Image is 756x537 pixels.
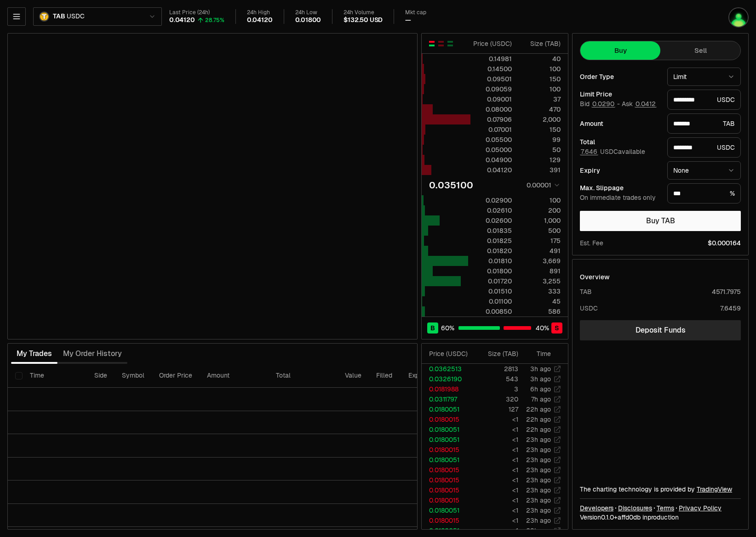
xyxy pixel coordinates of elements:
time: 3h ago [530,365,551,373]
button: My Trades [11,345,57,363]
div: 0.02900 [471,196,512,205]
a: Developers [580,503,613,513]
div: 3,669 [520,256,561,266]
div: 0.01800 [471,266,512,276]
button: 0.0412 [635,100,657,107]
div: 0.01810 [471,256,512,266]
time: 23h ago [526,435,551,444]
div: Limit Price [580,91,660,97]
span: affd0db63427e3aaa05d63b2d95ab0af378ed258 [618,513,641,521]
time: 6h ago [530,385,551,393]
div: 0.14981 [471,54,512,63]
div: 175 [520,236,561,245]
td: 543 [475,374,519,384]
div: 0.04120 [169,16,195,24]
div: 0.05000 [471,145,512,154]
button: Show Buy and Sell Orders [428,40,435,47]
div: 4571.7975 [712,287,741,296]
td: 0.0180051 [422,455,475,465]
button: Buy [580,41,660,60]
div: $132.50 USD [344,16,383,24]
td: <1 [475,475,519,485]
div: Size ( TAB ) [520,39,561,48]
td: <1 [475,515,519,526]
div: 28.75% [205,17,224,24]
div: 0.02610 [471,206,512,215]
div: 37 [520,95,561,104]
td: 0.0180015 [422,414,475,424]
th: Order Price [152,364,200,388]
div: 0.01720 [471,277,512,286]
td: 0.0326190 [422,374,475,384]
td: <1 [475,495,519,505]
div: 0.01835 [471,226,512,235]
button: Buy TAB [580,211,741,231]
div: 333 [520,287,561,296]
button: Limit [667,68,741,86]
th: Symbol [115,364,152,388]
time: 23h ago [526,446,551,454]
div: Version 0.1.0 + in production [580,513,741,522]
time: 23h ago [526,476,551,484]
div: Last Price (24h) [169,9,224,16]
div: The charting technology is provided by [580,485,741,494]
td: 0.0180051 [422,435,475,445]
div: 0.04120 [471,165,512,175]
div: 50 [520,145,561,154]
td: 0.0180015 [422,475,475,485]
a: Privacy Policy [679,503,722,513]
span: Ask [622,100,657,108]
td: 0.0180051 [422,505,475,515]
div: 0.01800 [295,16,321,24]
td: <1 [475,505,519,515]
th: Expiry [401,364,463,388]
td: 2813 [475,364,519,374]
div: Total [580,139,660,145]
div: 891 [520,266,561,276]
div: TAB [580,287,592,296]
button: 0.00001 [524,180,561,191]
td: <1 [475,445,519,455]
td: <1 [475,465,519,475]
span: TAB [53,12,65,21]
th: Amount [200,364,269,388]
div: 0.02600 [471,216,512,225]
time: 3h ago [530,375,551,383]
div: 0.04120 [247,16,273,24]
td: 0.0362513 [422,364,475,374]
div: 24h Low [295,9,321,16]
div: 0.01510 [471,287,512,296]
div: 24h High [247,9,273,16]
div: USDC [667,90,741,110]
time: 23h ago [526,456,551,464]
td: <1 [475,435,519,445]
div: 0.035100 [429,179,473,192]
a: Terms [657,503,674,513]
div: 0.07001 [471,125,512,134]
div: Price ( USDC ) [429,349,475,358]
div: 491 [520,246,561,255]
button: 7.646 [580,148,598,155]
div: 0.09501 [471,74,512,84]
th: Total [269,364,338,388]
span: S [555,323,559,333]
td: 0.0180051 [422,404,475,414]
div: Overview [580,272,610,282]
div: 0.05500 [471,135,512,144]
div: 7.6459 [720,304,741,313]
div: 2,000 [520,115,561,124]
button: Show Buy Orders Only [447,40,454,47]
a: Deposit Funds [580,320,741,340]
div: 45 [520,297,561,306]
td: 0.0180015 [422,485,475,495]
div: 100 [520,85,561,94]
div: 150 [520,125,561,134]
button: Show Sell Orders Only [437,40,445,47]
time: 23h ago [526,506,551,514]
th: Side [87,364,115,388]
div: Est. Fee [580,238,603,248]
div: 0.01820 [471,246,512,255]
div: 500 [520,226,561,235]
td: <1 [475,485,519,495]
div: 0.04900 [471,155,512,164]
